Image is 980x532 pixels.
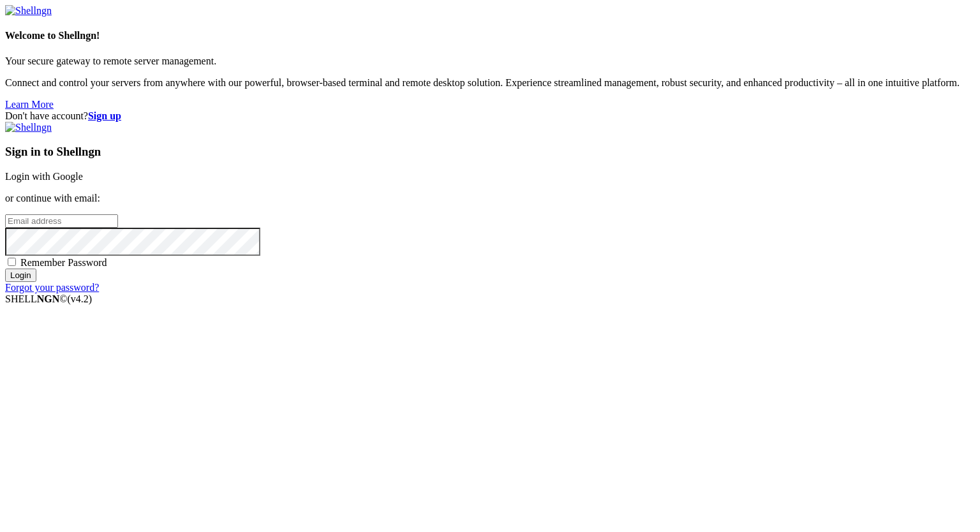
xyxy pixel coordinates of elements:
[5,77,975,89] p: Connect and control your servers from anywhere with our powerful, browser-based terminal and remo...
[5,30,975,41] h4: Welcome to Shellngn!
[5,214,118,228] input: Email address
[5,193,975,204] p: or continue with email:
[5,110,975,122] div: Don't have account?
[5,5,52,17] img: Shellngn
[5,171,83,182] a: Login with Google
[68,293,93,304] span: 4.2.0
[5,269,36,282] input: Login
[5,55,975,67] p: Your secure gateway to remote server management.
[5,99,54,110] a: Learn More
[5,145,975,159] h3: Sign in to Shellngn
[5,282,99,293] a: Forgot your password?
[37,293,60,304] b: NGN
[8,258,16,266] input: Remember Password
[5,293,92,304] span: SHELL ©
[5,122,52,133] img: Shellngn
[88,110,121,121] a: Sign up
[20,257,107,268] span: Remember Password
